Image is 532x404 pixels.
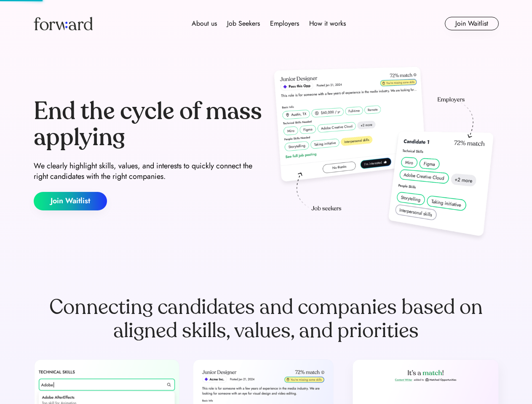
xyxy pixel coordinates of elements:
div: Connecting candidates and companies based on aligned skills, values, and priorities [34,295,499,343]
div: How it works [309,19,346,29]
img: Forward logo [34,17,93,30]
div: Job Seekers [227,19,260,29]
button: Join Waitlist [445,17,499,30]
div: End the cycle of mass applying [34,98,263,150]
div: Employers [270,19,299,29]
img: hero-image.png [270,64,499,245]
button: Join Waitlist [34,192,107,210]
div: We clearly highlight skills, values, and interests to quickly connect the right candidates with t... [34,161,263,182]
div: About us [192,19,217,29]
